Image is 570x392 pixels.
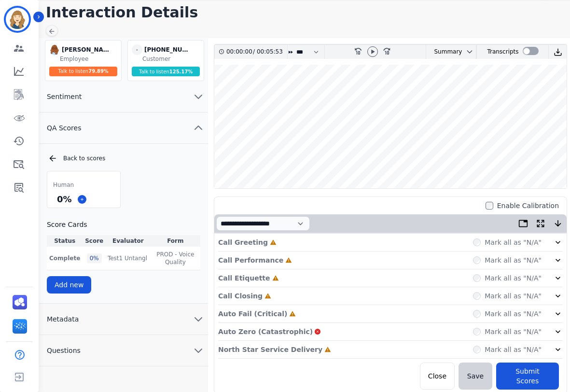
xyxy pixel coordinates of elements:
[108,254,147,262] p: Test1 Untangl
[226,45,285,59] div: /
[218,255,283,265] p: Call Performance
[485,238,542,247] label: Mark all as "N/A"
[60,55,119,63] div: Employee
[497,201,559,210] label: Enable Calibration
[485,291,542,301] label: Mark all as "N/A"
[53,181,74,189] span: Human
[218,309,287,319] p: Auto Fail (Critical)
[459,363,492,390] button: Save
[485,273,542,283] label: Mark all as "N/A"
[218,238,268,247] p: Call Greeting
[47,276,92,294] button: Add new
[151,235,200,247] th: Form
[466,48,473,56] svg: chevron down
[144,44,193,55] div: [PHONE_NUMBER]
[485,345,542,354] label: Mark all as "N/A"
[49,67,118,76] div: Talk to listen
[485,327,542,336] label: Mark all as "N/A"
[462,48,473,56] button: chevron down
[39,112,208,144] button: QA Scores chevron up
[169,69,193,74] span: 125.17 %
[47,220,200,229] h3: Score Cards
[193,122,204,134] svg: chevron up
[83,235,105,247] th: Score
[226,45,253,59] div: 00:00:00
[487,45,518,59] div: Transcripts
[218,327,313,336] p: Auto Zero (Catastrophic)
[153,251,198,266] span: PROD - Voice Quality
[88,69,109,74] span: 79.89 %
[255,45,281,59] div: 00:05:53
[132,44,142,55] span: -
[87,253,102,263] div: 0 %
[426,45,462,59] div: Summary
[496,363,559,390] button: Submit Scores
[142,55,202,63] div: Customer
[39,314,86,324] span: Metadata
[218,345,322,354] p: North Star Service Delivery
[193,345,204,356] svg: chevron down
[193,91,204,102] svg: chevron down
[485,255,542,265] label: Mark all as "N/A"
[47,235,83,247] th: Status
[193,313,204,325] svg: chevron down
[39,335,208,366] button: Questions chevron down
[46,4,570,21] h1: Interaction Details
[39,304,208,335] button: Metadata chevron down
[132,67,200,76] div: Talk to listen
[485,309,542,319] label: Mark all as "N/A"
[39,346,88,355] span: Questions
[62,44,110,55] div: [PERSON_NAME]
[6,8,29,31] img: Bordered avatar
[39,123,89,133] span: QA Scores
[106,235,151,247] th: Evaluator
[55,191,74,208] div: 0 %
[554,48,562,56] img: download audio
[39,92,89,101] span: Sentiment
[218,273,270,283] p: Call Etiquette
[420,363,455,390] button: Close
[39,81,208,112] button: Sentiment chevron down
[218,291,263,301] p: Call Closing
[49,254,81,262] p: Complete
[48,154,200,163] div: Back to scores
